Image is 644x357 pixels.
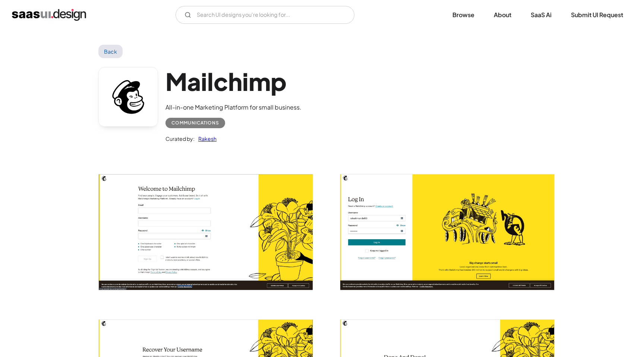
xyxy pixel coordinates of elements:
form: Email Form [176,6,354,24]
div: Curated by: [165,134,195,143]
img: 601780657cad090fc30deb59_Mailchimp-Login.jpg [340,174,554,290]
input: Search UI designs you're looking for... [176,6,354,24]
a: Rakesh [195,134,217,143]
a: home [12,9,86,21]
img: 60178065710fdf421d6e09c7_Mailchimp-Signup.jpg [99,174,313,290]
a: Back [98,45,123,58]
a: About [485,7,520,23]
a: SaaS Ai [522,7,561,23]
a: Submit UI Request [562,7,632,23]
div: All-in-one Marketing Platform for small business. [165,103,302,112]
div: Communications [171,119,219,127]
a: open lightbox [99,174,313,290]
a: open lightbox [340,174,554,290]
a: Browse [443,7,483,23]
h1: Mailchimp [165,67,302,96]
